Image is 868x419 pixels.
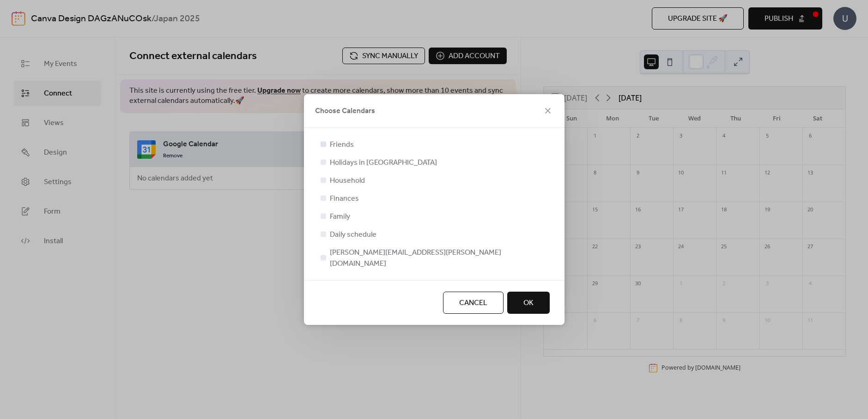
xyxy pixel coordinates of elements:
[523,298,534,309] span: OK
[330,211,350,222] span: Family
[330,139,354,150] span: Friends
[315,106,375,117] span: Choose Calendars
[330,157,437,168] span: Holidays in [GEOGRAPHIC_DATA]
[443,292,504,314] button: Cancel
[330,193,359,204] span: Finances
[330,175,365,186] span: Household
[330,247,550,269] span: [PERSON_NAME][EMAIL_ADDRESS][PERSON_NAME][DOMAIN_NAME]
[459,298,487,309] span: Cancel
[330,229,376,240] span: Daily schedule
[507,292,550,314] button: OK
